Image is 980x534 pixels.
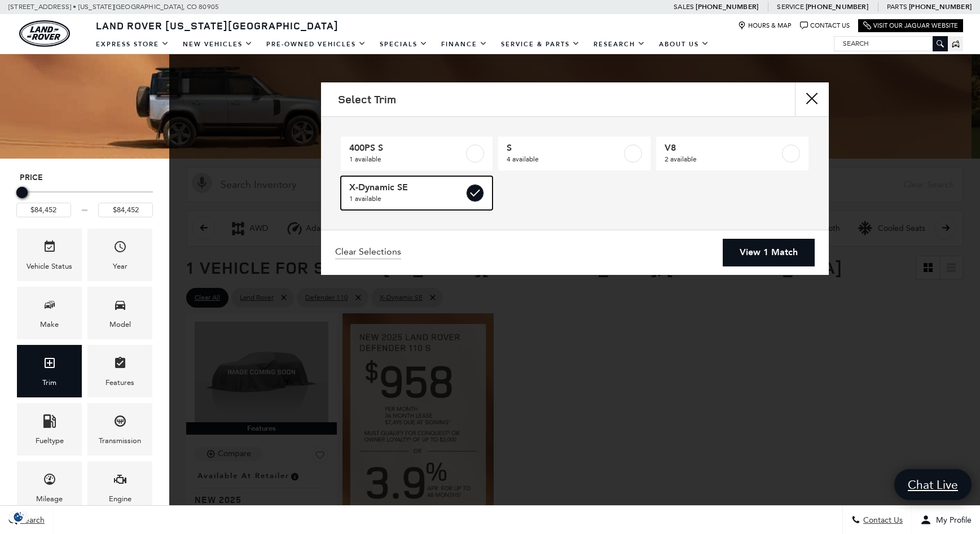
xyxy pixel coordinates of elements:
[494,34,587,54] a: Service & Parts
[113,237,127,260] span: Year
[373,34,434,54] a: Specials
[36,493,63,505] div: Mileage
[887,3,907,11] span: Parts
[738,21,792,30] a: Hours & Map
[87,345,152,397] div: FeaturesFeatures
[113,470,127,493] span: Engine
[341,137,493,170] a: 400PS S1 available
[176,34,260,54] a: New Vehicles
[931,515,972,525] span: My Profile
[17,229,82,281] div: VehicleVehicle Status
[87,229,152,281] div: YearYear
[42,377,56,389] div: Trim
[8,3,219,11] a: [STREET_ADDRESS] • [US_STATE][GEOGRAPHIC_DATA], CO 80905
[795,82,829,116] button: close
[806,2,868,11] a: [PHONE_NUMBER]
[341,176,493,210] a: X-Dynamic SE1 available
[89,19,345,32] a: Land Rover [US_STATE][GEOGRAPHIC_DATA]
[498,137,651,170] a: S4 available
[260,34,373,54] a: Pre-Owned Vehicles
[723,239,815,266] a: View 1 Match
[860,515,903,525] span: Contact Us
[863,21,958,30] a: Visit Our Jaguar Website
[507,142,622,154] span: S
[43,237,56,260] span: Vehicle
[674,3,694,11] span: Sales
[800,21,850,30] a: Contact Us
[434,34,494,54] a: Finance
[912,506,980,534] button: Open user profile menu
[99,435,141,447] div: Transmission
[87,403,152,456] div: TransmissionTransmission
[113,295,127,318] span: Model
[349,154,464,165] span: 1 available
[349,182,464,193] span: X-Dynamic SE
[43,353,56,377] span: Trim
[656,137,808,170] a: V82 available
[909,2,972,11] a: [PHONE_NUMBER]
[349,142,464,154] span: 400PS S
[20,173,150,183] h5: Price
[16,203,71,217] input: Minimum
[36,435,64,447] div: Fueltype
[27,260,72,273] div: Vehicle Status
[587,34,652,54] a: Research
[113,353,127,377] span: Features
[87,287,152,339] div: ModelModel
[43,412,56,435] span: Fueltype
[109,318,131,331] div: Model
[6,511,32,523] section: Click to Open Cookie Consent Modal
[43,470,56,493] span: Mileage
[109,493,131,505] div: Engine
[113,412,127,435] span: Transmission
[696,2,758,11] a: [PHONE_NUMBER]
[19,20,70,47] img: Land Rover
[17,461,82,514] div: MileageMileage
[98,203,153,217] input: Maximum
[665,142,780,154] span: V8
[16,183,153,217] div: Price
[665,154,780,165] span: 2 available
[17,403,82,456] div: FueltypeFueltype
[17,345,82,397] div: TrimTrim
[89,34,716,54] nav: Main Navigation
[40,318,59,331] div: Make
[894,469,972,500] a: Chat Live
[106,377,134,389] div: Features
[902,477,964,492] span: Chat Live
[652,34,716,54] a: About Us
[19,20,70,47] a: land-rover
[349,193,464,204] span: 1 available
[17,287,82,339] div: MakeMake
[335,246,401,260] a: Clear Selections
[43,295,56,318] span: Make
[834,37,947,50] input: Search
[338,93,396,106] h2: Select Trim
[89,34,176,54] a: EXPRESS STORE
[16,187,28,198] div: Maximum Price
[113,260,128,273] div: Year
[96,19,339,32] span: Land Rover [US_STATE][GEOGRAPHIC_DATA]
[777,3,803,11] span: Service
[507,154,622,165] span: 4 available
[6,511,32,523] img: Opt-Out Icon
[87,461,152,514] div: EngineEngine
